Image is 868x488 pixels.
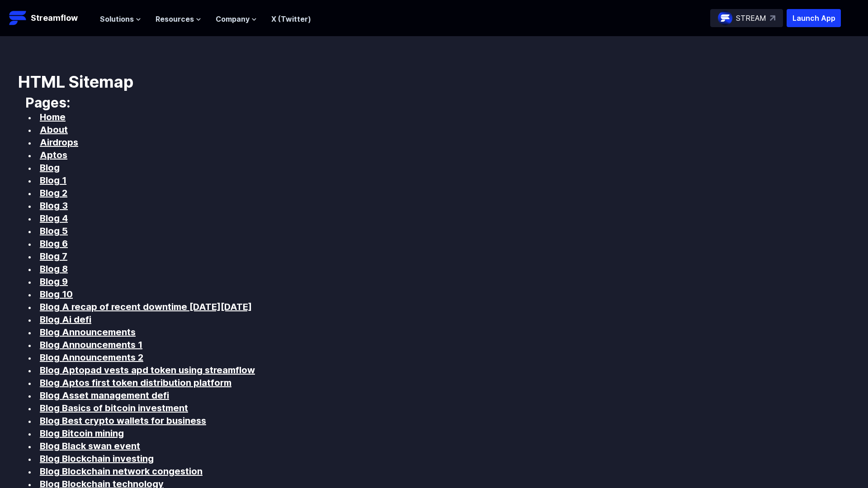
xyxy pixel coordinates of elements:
a: Blog 1 [36,175,66,186]
a: About [36,124,68,135]
p: Streamflow [31,12,78,24]
a: Blog 4 [36,213,68,224]
a: Blog 9 [36,276,68,287]
a: Blog Asset management defi [36,390,169,401]
a: Blog [36,162,60,173]
img: streamflow-logo-circle.png [718,11,732,25]
span: Resources [156,14,194,24]
span: Solutions [100,14,134,24]
a: Blog 2 [36,188,67,198]
a: Blog Aptos first token distribution platform [36,377,231,388]
span: Company [216,14,250,24]
a: Blog Best crypto wallets for business [36,415,206,426]
a: Aptos [36,150,67,160]
a: Blog 7 [36,251,67,262]
a: Blog Aptopad vests apd token using streamflow [36,365,255,375]
a: Blog A recap of recent downtime [DATE][DATE] [36,301,252,312]
a: Blog Ai defi [36,314,91,325]
a: Blog Announcements 2 [36,352,143,363]
a: X (Twitter) [271,14,311,23]
a: Blog Bitcoin mining [36,428,124,439]
img: Streamflow Logo [9,9,27,27]
p: STREAM [736,13,766,23]
a: Blog 3 [36,200,68,211]
a: STREAM [710,9,783,27]
a: Blog Announcements [36,327,136,338]
a: Home [36,112,66,122]
img: top-right-arrow.svg [770,15,775,21]
button: Resources [156,14,201,24]
a: Blog 10 [36,289,73,300]
a: Blog Blockchain investing [36,453,154,464]
a: Blog Basics of bitcoin investment [36,403,188,413]
button: Company [216,14,257,24]
a: Streamflow [9,9,91,27]
a: Blog Black swan event [36,441,140,451]
a: Blog Blockchain network congestion [36,466,203,477]
a: Blog Announcements 1 [36,339,142,350]
a: Blog 5 [36,225,68,236]
a: Blog 8 [36,263,68,274]
a: Airdrops [36,137,78,148]
button: Launch App [787,9,841,27]
button: Solutions [100,14,141,24]
a: Blog 6 [36,238,68,249]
